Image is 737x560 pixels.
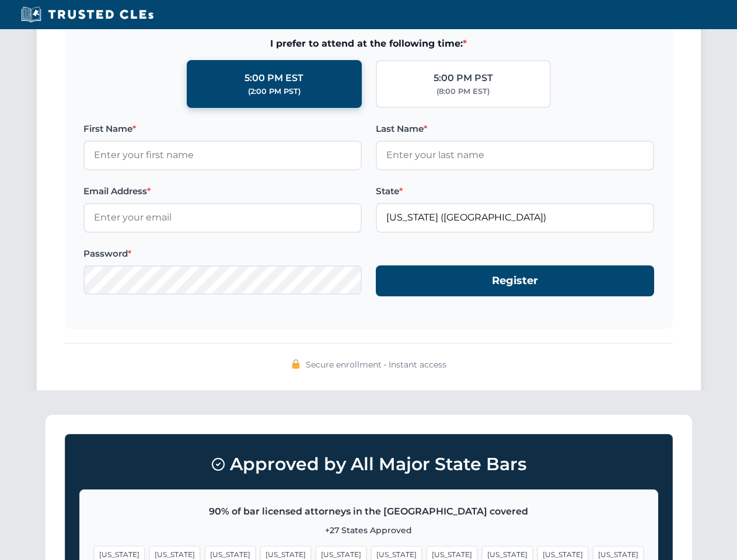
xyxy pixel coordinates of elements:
[376,184,654,198] label: State
[434,71,493,86] div: 5:00 PM PST
[83,247,362,261] label: Password
[244,71,303,86] div: 5:00 PM EST
[83,36,654,51] span: I prefer to attend at the following time:
[436,86,490,97] div: (8:00 PM EST)
[376,203,654,232] input: Florida (FL)
[306,358,446,371] span: Secure enrollment • Instant access
[83,122,362,136] label: First Name
[79,449,658,480] h3: Approved by All Major State Bars
[94,504,644,519] p: 90% of bar licensed attorneys in the [GEOGRAPHIC_DATA] covered
[83,203,362,232] input: Enter your email
[94,524,644,537] p: +27 States Approved
[291,359,301,369] img: 🔒
[18,6,157,23] img: Trusted CLEs
[248,86,301,97] div: (2:00 PM PST)
[376,265,654,296] button: Register
[83,184,362,198] label: Email Address
[376,141,654,170] input: Enter your last name
[376,122,654,136] label: Last Name
[83,141,362,170] input: Enter your first name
